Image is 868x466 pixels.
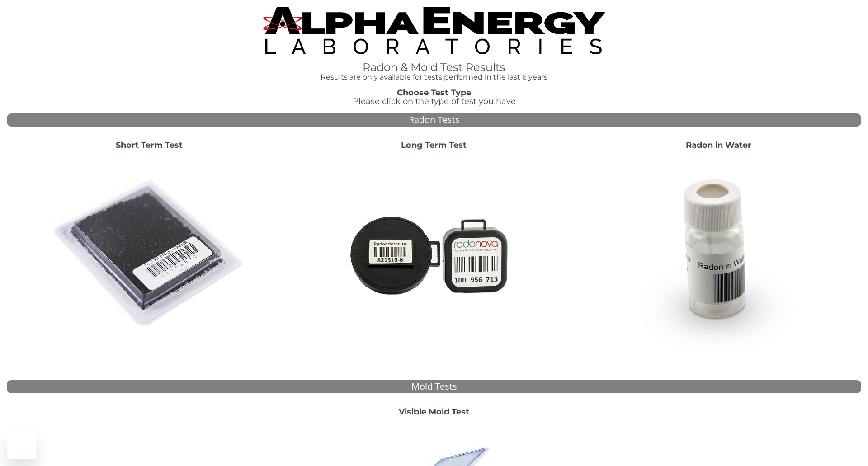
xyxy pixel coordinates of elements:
[263,7,605,54] img: TightCrop.jpg
[7,380,861,393] div: Mold Tests
[397,88,471,98] strong: Choose Test Type
[399,407,469,417] strong: Visible Mold Test
[401,140,467,150] strong: Long Term Test
[353,96,516,106] span: Please click on the type of test you have
[52,157,246,351] img: ShortTerm.jpg
[7,430,36,459] iframe: Button to launch messaging window
[622,157,816,351] img: RadoninWater.jpg
[337,157,531,351] img: Radtrak2vsRadtrak3.jpg
[116,140,183,150] strong: Short Term Test
[686,140,751,150] strong: Radon in Water
[263,61,605,73] h1: Radon & Mold Test Results
[7,113,861,127] div: Radon Tests
[263,73,605,81] h4: Results are only available for tests performed in the last 6 years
